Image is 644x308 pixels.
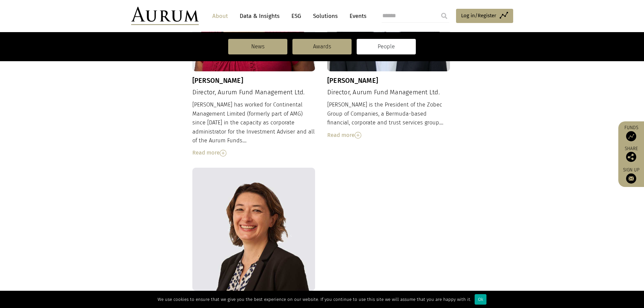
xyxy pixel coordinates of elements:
[461,11,496,20] span: Log in/Register
[622,146,641,162] div: Share
[228,39,287,54] a: News
[437,9,451,23] input: Submit
[209,10,231,22] a: About
[626,152,636,162] img: Share this post
[327,100,450,140] div: [PERSON_NAME] is the President of the Zobec Group of Companies, a Bermuda-based financial, corpor...
[327,89,450,96] h4: Director, Aurum Fund Management Ltd.
[622,167,641,184] a: Sign up
[236,10,283,22] a: Data & Insights
[357,39,416,54] a: People
[626,131,636,141] img: Access Funds
[475,294,486,305] div: Ok
[355,132,361,139] img: Read More
[292,39,352,54] a: Awards
[327,131,450,140] div: Read more
[192,89,315,96] h4: Director, Aurum Fund Management Ltd.
[192,148,315,157] div: Read more
[327,76,450,85] h3: [PERSON_NAME]
[622,125,641,141] a: Funds
[192,76,315,85] h3: [PERSON_NAME]
[131,7,199,25] img: Aurum
[626,173,636,184] img: Sign up to our newsletter
[220,150,226,157] img: Read More
[310,10,341,22] a: Solutions
[288,10,305,22] a: ESG
[346,10,366,22] a: Events
[456,9,513,23] a: Log in/Register
[192,100,315,157] div: [PERSON_NAME] has worked for Continental Management Limited (formerly part of AMG) since [DATE] i...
